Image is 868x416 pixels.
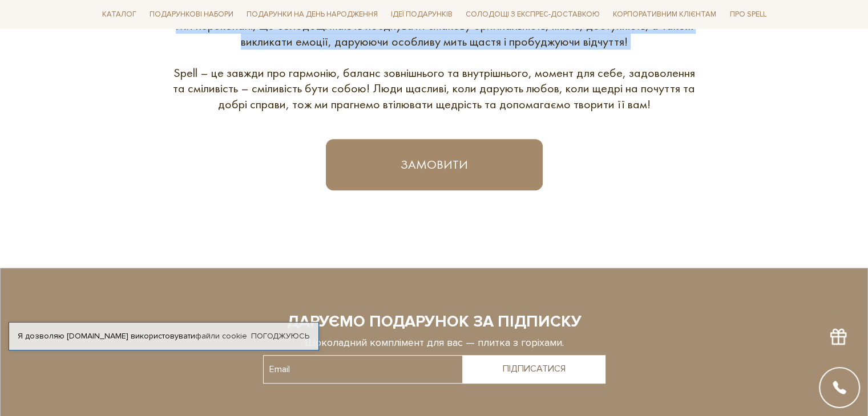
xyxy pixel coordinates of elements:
[242,6,382,23] span: Подарунки на День народження
[326,139,543,190] a: Замовити
[251,331,309,341] a: Погоджуюсь
[145,6,238,23] span: Подарункові набори
[9,331,318,341] div: Я дозволяю [DOMAIN_NAME] використовувати
[98,6,141,23] span: Каталог
[461,5,604,24] a: Солодощі з експрес-доставкою
[608,5,721,24] a: Корпоративним клієнтам
[386,6,457,23] span: Ідеї подарунків
[725,6,770,23] span: Про Spell
[195,331,247,341] a: файли cookie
